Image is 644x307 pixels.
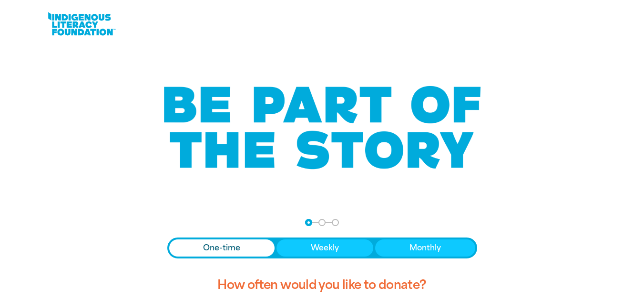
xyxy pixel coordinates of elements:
[311,242,339,254] span: Weekly
[409,242,441,254] span: Monthly
[318,219,326,226] button: Navigate to step 2 of 3 to enter your details
[203,242,240,254] span: One-time
[167,238,477,258] div: Donation frequency
[305,219,312,226] button: Navigate to step 1 of 3 to enter your donation amount
[167,270,477,300] h2: How often would you like to donate?
[332,219,339,226] button: Navigate to step 3 of 3 to enter your payment details
[169,239,275,257] button: One-time
[155,67,489,188] img: Be part of the story
[375,239,475,257] button: Monthly
[276,239,373,257] button: Weekly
